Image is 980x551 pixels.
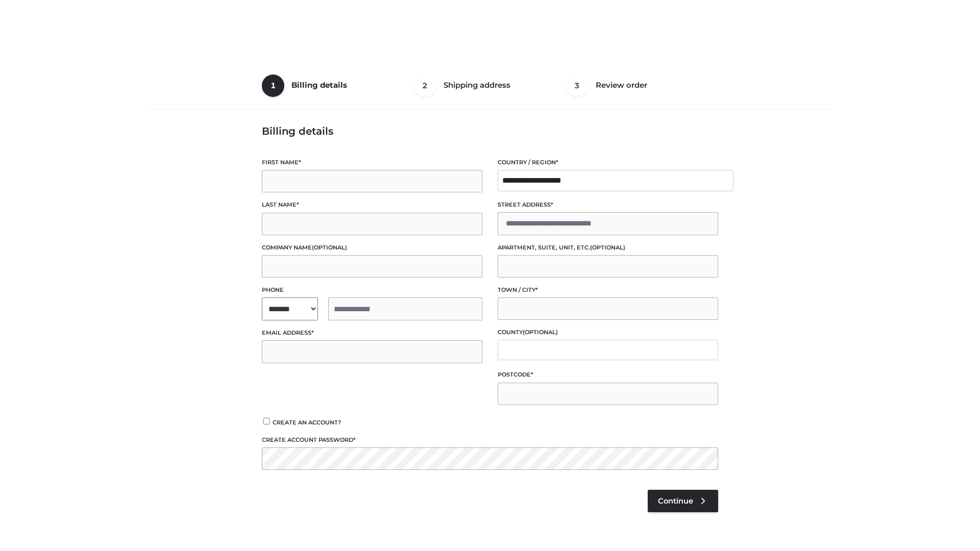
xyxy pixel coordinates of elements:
label: Street address [498,200,718,210]
span: 1 [262,74,284,97]
span: Continue [658,496,693,506]
label: Phone [262,285,482,295]
label: Apartment, suite, unit, etc. [498,243,718,253]
label: Country / Region [498,158,718,167]
span: Billing details [291,80,347,90]
span: Shipping address [444,80,510,90]
h3: Billing details [262,125,718,137]
label: County [498,328,718,337]
label: Create account password [262,435,718,445]
label: Company name [262,243,482,253]
span: 2 [414,74,436,97]
span: 3 [566,74,589,97]
label: Postcode [498,370,718,380]
label: Last name [262,200,482,210]
span: Review order [596,80,647,90]
label: Email address [262,328,482,338]
span: (optional) [590,244,625,251]
span: (optional) [523,329,558,336]
span: (optional) [312,244,347,251]
label: Town / City [498,285,718,295]
span: Create an account? [273,419,341,426]
a: Continue [648,490,718,512]
label: First name [262,158,482,167]
input: Create an account? [262,418,271,424]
